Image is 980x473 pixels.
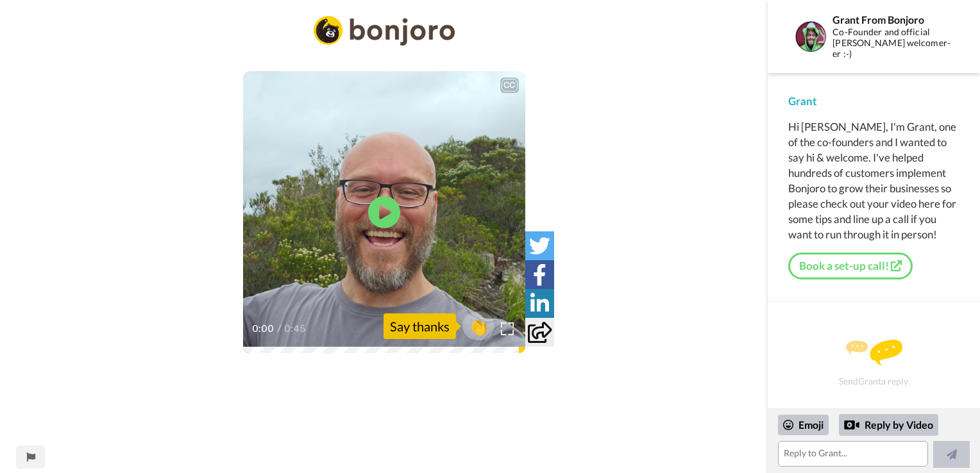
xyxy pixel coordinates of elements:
[778,415,829,435] div: Emoji
[788,253,913,279] a: Book a set-up call!
[462,316,494,336] span: 👏
[788,94,959,109] div: Grant
[314,16,455,46] img: 2a52b69d-e857-4f9a-8984-97bc6eb86c7e
[252,321,275,336] span: 0:00
[832,27,959,59] div: Co-Founder and official [PERSON_NAME] welcomer-er :-)
[384,313,456,339] div: Say thanks
[795,21,826,52] img: Profile Image
[502,79,518,92] div: CC
[462,311,494,340] button: 👏
[788,119,959,242] div: Hi [PERSON_NAME], I'm Grant, one of the co-founders and I wanted to say hi & welcome. I've helped...
[277,321,282,336] span: /
[839,414,938,436] div: Reply by Video
[832,13,959,26] div: Grant From Bonjoro
[785,324,963,402] div: Send Grant a reply.
[846,340,902,365] img: message.svg
[501,322,514,335] img: Full screen
[284,321,307,336] span: 0:45
[844,417,859,433] div: Reply by Video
